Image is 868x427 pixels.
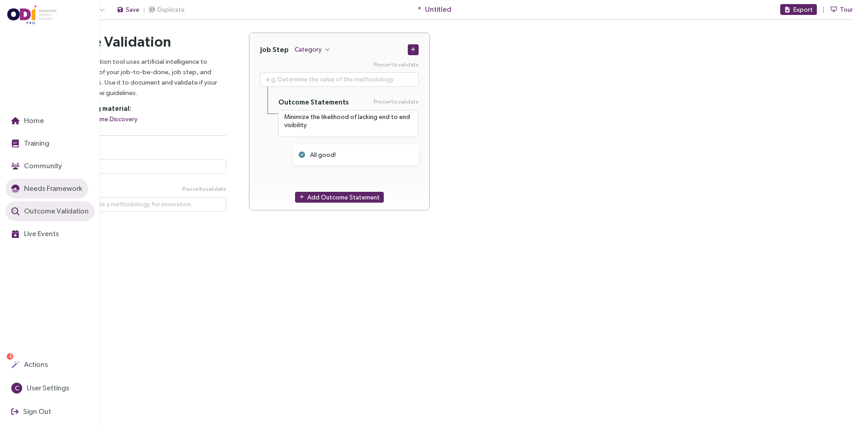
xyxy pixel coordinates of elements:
[260,72,419,87] textarea: Press Enter to validate
[780,4,817,15] button: Export
[294,44,330,55] button: Category
[116,4,140,15] button: Save
[830,4,854,15] button: Tour
[5,402,57,422] button: Sign Out
[5,224,65,244] button: Live Events
[126,5,139,14] span: Save
[374,98,419,106] span: Press to validate
[307,192,380,202] span: Add Outcome Statement
[5,111,50,131] button: Home
[11,162,19,170] img: Community
[7,353,13,360] sup: 4
[11,139,19,147] img: Training
[22,138,49,149] span: Training
[25,382,69,394] span: User Settings
[5,378,75,398] button: CUser Settings
[9,353,12,360] span: 4
[295,44,322,54] span: Category
[22,160,62,171] span: Community
[40,159,226,174] input: e.g. Innovators
[5,355,54,375] button: Actions
[11,230,19,238] img: Live Events
[22,359,48,370] span: Actions
[40,197,226,212] textarea: Press Enter to validate
[22,228,59,239] span: Live Events
[5,156,68,176] button: Community
[148,4,185,15] button: Duplicate
[11,207,19,215] img: Outcome Validation
[278,110,419,137] textarea: Press Enter to validate
[840,5,853,14] span: Tour
[5,201,95,221] button: Outcome Validation
[11,185,19,193] img: JTBD Needs Framework
[40,147,226,156] h5: Job Executor
[15,383,19,394] span: C
[22,183,82,194] span: Needs Framework
[793,5,813,14] span: Export
[21,406,51,417] span: Sign Out
[22,115,44,126] span: Home
[40,33,226,51] h2: Outcome Validation
[310,150,402,160] div: All good!
[182,185,226,194] span: Press to validate
[40,56,226,98] p: The Outcome Validation tool uses artificial intelligence to gauge the accuracy of your job-to-be-...
[11,361,19,369] img: Actions
[5,179,88,199] button: Needs Framework
[425,4,451,15] span: Untitled
[260,45,289,54] h4: Job Step
[278,98,349,106] h5: Outcome Statements
[22,205,89,217] span: Outcome Validation
[295,192,384,203] button: Add Outcome Statement
[7,5,57,24] img: ODIpro
[5,133,55,153] button: Training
